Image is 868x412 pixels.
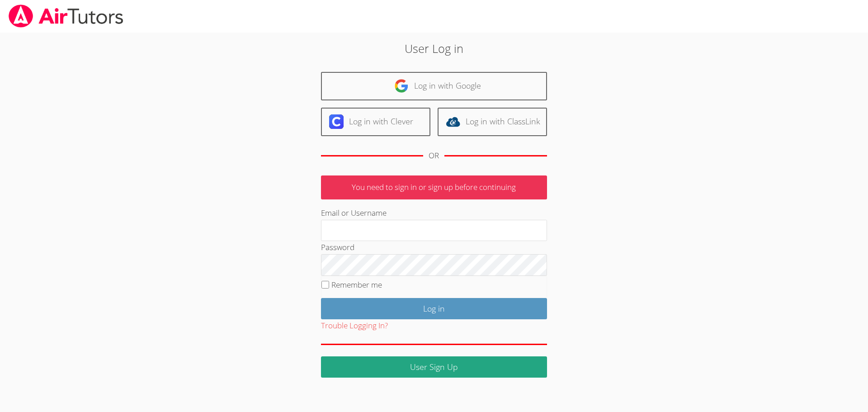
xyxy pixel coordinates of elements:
a: Log in with Clever [321,108,430,136]
a: Log in with ClassLink [438,108,547,136]
label: Password [321,242,354,252]
img: clever-logo-6eab21bc6e7a338710f1a6ff85c0baf02591cd810cc4098c63d3a4b26e2feb20.svg [329,114,344,129]
input: Log in [321,298,547,319]
div: OR [429,149,439,162]
a: Log in with Google [321,72,547,100]
img: classlink-logo-d6bb404cc1216ec64c9a2012d9dc4662098be43eaf13dc465df04b49fa7ab582.svg [446,114,460,129]
label: Remember me [331,279,382,290]
img: airtutors_banner-c4298cdbf04f3fff15de1276eac7730deb9818008684d7c2e4769d2f7ddbe033.png [8,5,124,28]
label: Email or Username [321,208,387,218]
a: User Sign Up [321,356,547,378]
img: google-logo-50288ca7cdecda66e5e0955fdab243c47b7ad437acaf1139b6f446037453330a.svg [394,79,409,93]
h2: User Log in [200,40,669,57]
button: Trouble Logging In? [321,319,388,332]
p: You need to sign in or sign up before continuing [321,175,547,199]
